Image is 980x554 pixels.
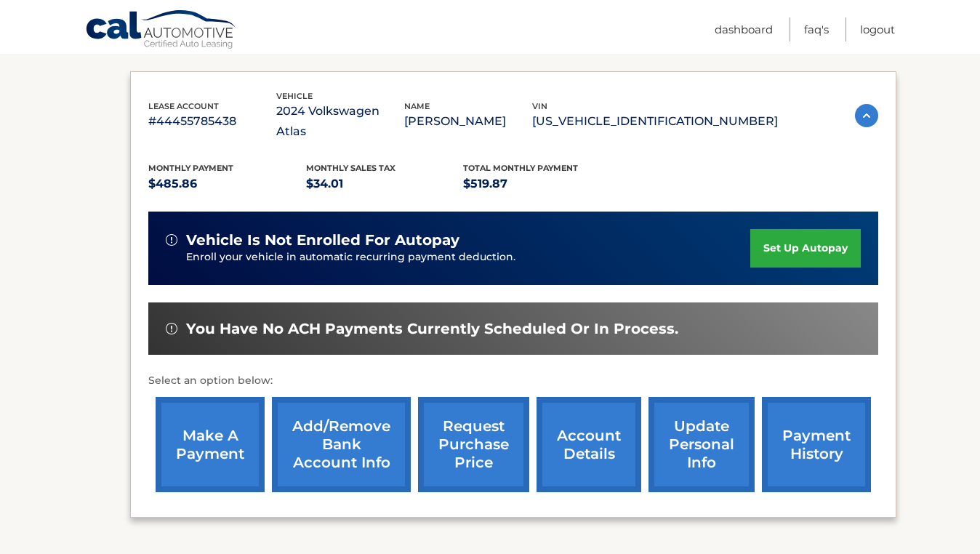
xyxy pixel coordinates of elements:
span: name [404,101,430,111]
p: [US_VEHICLE_IDENTIFICATION_NUMBER] [532,111,778,132]
a: Dashboard [715,17,773,41]
a: make a payment [156,397,265,492]
a: FAQ's [804,17,829,41]
img: accordion-active.svg [855,104,878,127]
a: payment history [762,397,871,492]
span: vehicle is not enrolled for autopay [186,231,459,249]
a: Cal Automotive [85,9,238,52]
span: lease account [148,101,219,111]
img: alert-white.svg [166,323,177,334]
a: Add/Remove bank account info [272,397,411,492]
span: Monthly sales Tax [306,163,395,173]
span: You have no ACH payments currently scheduled or in process. [186,320,678,338]
p: Enroll your vehicle in automatic recurring payment deduction. [186,249,750,265]
span: Monthly Payment [148,163,233,173]
p: $34.01 [306,174,464,194]
p: 2024 Volkswagen Atlas [276,101,404,142]
span: vin [532,101,547,111]
p: [PERSON_NAME] [404,111,532,132]
p: $519.87 [463,174,621,194]
a: set up autopay [750,229,861,268]
p: Select an option below: [148,372,878,390]
a: account details [537,397,641,492]
a: Logout [860,17,895,41]
p: $485.86 [148,174,306,194]
span: Total Monthly Payment [463,163,578,173]
p: #44455785438 [148,111,276,132]
a: request purchase price [418,397,529,492]
span: vehicle [276,91,313,101]
a: update personal info [648,397,755,492]
img: alert-white.svg [166,234,177,246]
